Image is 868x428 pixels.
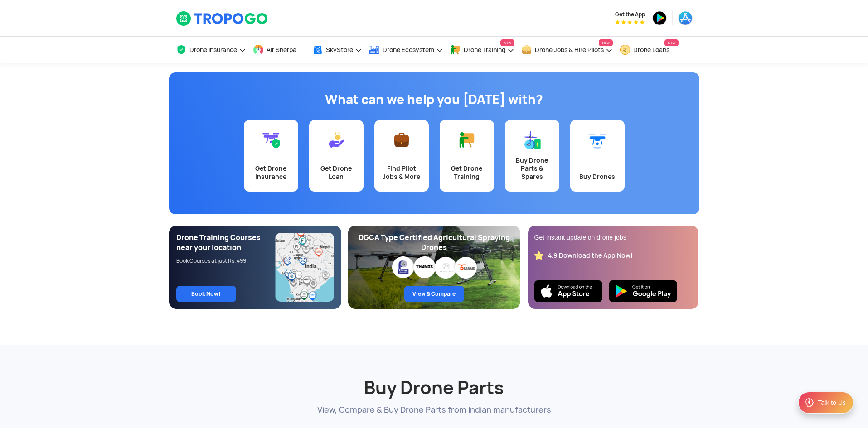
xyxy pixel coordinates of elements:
[464,46,505,53] span: Drone Training
[315,164,358,181] div: Get Drone Loan
[176,286,236,302] a: Book Now!
[369,37,443,63] a: Drone Ecosystem
[664,39,678,46] span: New
[633,46,669,53] span: Drone Loans
[176,91,693,109] h1: What can we help you [DATE] with?
[176,11,269,26] img: TropoGo Logo
[534,233,692,242] div: Get instant update on drone jobs
[450,37,514,63] a: Drone TrainingNew
[249,164,293,181] div: Get Drone Insurance
[548,251,633,260] div: 4.9 Download the App Now!
[312,37,362,63] a: SkyStore
[576,173,619,181] div: Buy Drones
[380,164,423,181] div: Find Pilot Jobs & More
[374,120,429,192] a: Find Pilot Jobs & More
[355,233,513,253] div: DGCA Type Certified Agricultural Spraying Drones
[445,164,489,181] div: Get Drone Training
[189,46,237,53] span: Drone Insurance
[535,46,604,53] span: Drone Jobs & Hire Pilots
[818,398,846,407] div: Talk to Us
[326,46,353,53] span: SkyStore
[253,37,305,63] a: Air Sherpa
[176,37,246,63] a: Drone Insurance
[458,131,476,149] img: Get Drone Training
[523,131,541,149] img: Buy Drone Parts & Spares
[652,11,667,25] img: playstore
[505,120,559,192] a: Buy Drone Parts & Spares
[176,404,693,415] p: View, Compare & Buy Drone Parts from Indian manufacturers
[267,46,296,53] span: Air Sherpa
[440,120,494,192] a: Get Drone Training
[383,46,434,53] span: Drone Ecosystem
[510,156,554,181] div: Buy Drone Parts & Spares
[620,37,679,63] a: Drone LoansNew
[244,120,298,192] a: Get Drone Insurance
[309,120,364,192] a: Get Drone Loan
[534,251,543,260] img: star_rating
[521,37,613,63] a: Drone Jobs & Hire PilotsNew
[176,354,693,399] h2: Buy Drone Parts
[570,120,625,192] a: Buy Drones
[678,11,693,25] img: appstore
[176,233,276,253] div: Drone Training Courses near your location
[534,280,602,302] img: Ios
[615,20,645,24] img: App Raking
[176,257,276,264] div: Book Courses at just Rs. 499
[500,39,514,46] span: New
[393,131,411,149] img: Find Pilot Jobs & More
[404,286,464,302] a: View & Compare
[615,11,645,18] span: Get the App
[262,131,280,149] img: Get Drone Insurance
[609,280,677,302] img: Playstore
[804,397,815,408] img: ic_Support.svg
[599,39,612,46] span: New
[588,131,606,149] img: Buy Drones
[327,131,345,149] img: Get Drone Loan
